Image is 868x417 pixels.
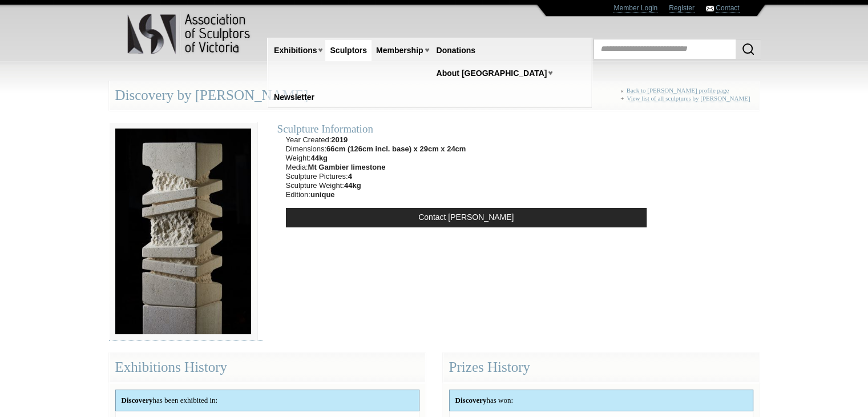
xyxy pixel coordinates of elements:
[286,163,466,172] li: Media:
[286,135,466,145] li: Year Created:
[286,190,466,199] li: Edition:
[122,396,153,404] strong: Discovery
[706,6,714,11] img: Contact ASV
[455,396,487,404] strong: Discovery
[432,40,480,61] a: Donations
[269,40,321,61] a: Exhibitions
[669,4,695,13] a: Register
[372,40,427,61] a: Membership
[310,190,335,199] strong: unique
[348,172,352,181] strong: 4
[432,63,552,84] a: About [GEOGRAPHIC_DATA]
[116,390,419,411] div: has been exhibited in:
[109,81,760,111] div: Discovery by [PERSON_NAME]
[620,87,753,107] div: « +
[310,154,328,162] strong: 44kg
[443,352,760,383] div: Prizes History
[627,87,729,94] a: Back to [PERSON_NAME] profile page
[613,4,657,13] a: Member Login
[326,145,466,153] strong: 66cm (126cm incl. base) x 29cm x 24cm
[308,163,386,171] strong: Mt Gambier limestone
[127,11,252,57] img: logo.png
[109,352,426,383] div: Exhibitions History
[277,122,655,135] div: Sculpture Information
[286,154,466,163] li: Weight:
[269,87,319,108] a: Newsletter
[286,172,466,181] li: Sculpture Pictures:
[286,208,647,227] a: Contact [PERSON_NAME]
[450,390,753,411] div: has won:
[741,42,755,56] img: Search
[716,4,739,13] a: Contact
[627,95,750,102] a: View list of all sculptures by [PERSON_NAME]
[109,122,257,340] img: 085-05__medium.jpg
[286,181,466,190] li: Sculpture Weight:
[286,145,466,154] li: Dimensions:
[325,40,372,61] a: Sculptors
[331,135,348,144] strong: 2019
[344,181,361,190] strong: 44kg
